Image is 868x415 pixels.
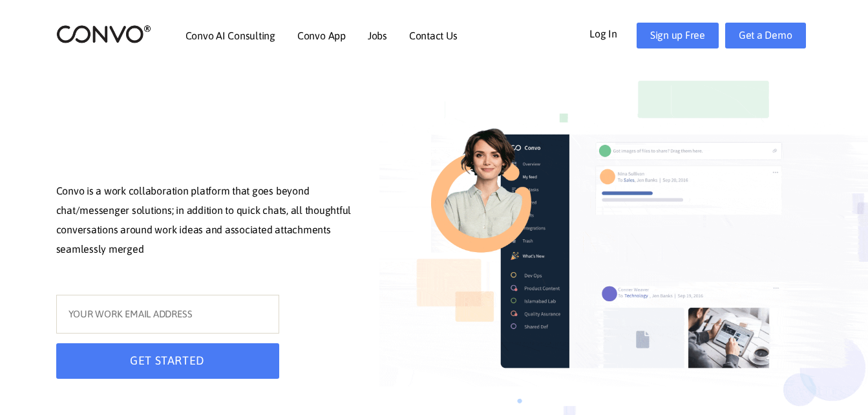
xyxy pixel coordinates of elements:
[56,182,360,262] p: Convo is a work collaboration platform that goes beyond chat/messenger solutions; in addition to ...
[725,23,806,48] a: Get a Demo
[409,30,458,41] a: Contact Us
[56,343,279,379] button: GET STARTED
[56,24,151,44] img: logo_2.png
[297,30,346,41] a: Convo App
[637,23,719,48] a: Sign up Free
[589,23,637,43] a: Log In
[185,30,275,41] a: Convo AI Consulting
[56,295,279,334] input: YOUR WORK EMAIL ADDRESS
[368,30,387,41] a: Jobs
